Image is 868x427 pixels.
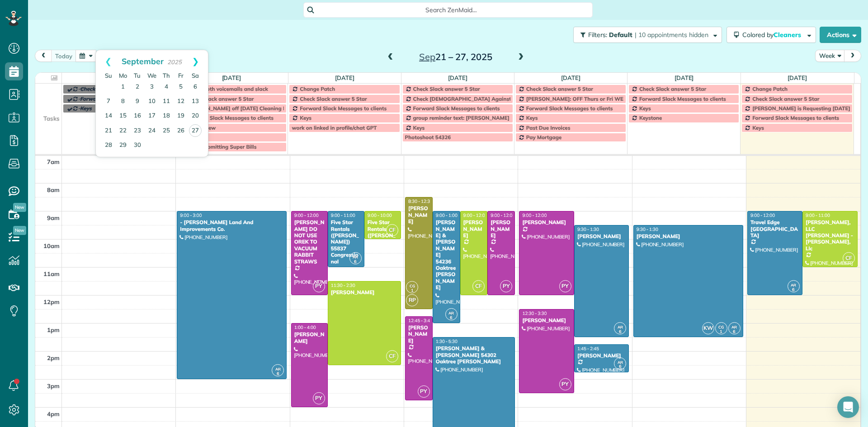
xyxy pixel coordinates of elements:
[350,258,361,266] small: 6
[844,50,861,62] button: next
[526,134,562,141] span: Pay Mortgage
[300,114,311,121] span: Keys
[618,324,623,329] span: AR
[436,212,458,218] span: 9:00 - 1:00
[491,212,515,218] span: 9:00 - 12:00
[116,80,130,94] a: 1
[179,143,256,150] span: Work on submitting Super Bills
[418,385,430,398] span: PY
[96,50,121,73] a: Prev
[147,72,156,79] span: Wednesday
[294,219,325,265] div: [PERSON_NAME] DO NOT USE OREK TO VACUUM RABBIT STRAWS
[526,114,538,121] span: Keys
[806,212,830,218] span: 9:00 - 11:00
[752,124,764,131] span: Keys
[159,94,174,109] a: 11
[805,219,855,252] div: [PERSON_NAME], LLC [PERSON_NAME] - [PERSON_NAME], Llc
[43,270,60,277] span: 11am
[300,105,387,112] span: Forward Slack Messages to clients
[435,219,458,291] div: [PERSON_NAME] & [PERSON_NAME] 54236 Oaktree [PERSON_NAME]
[472,280,485,292] span: CF
[731,324,737,329] span: AR
[47,382,60,389] span: 3pm
[130,138,145,153] a: 30
[300,85,335,92] span: Change Patch
[386,350,398,362] span: CF
[174,80,188,94] a: 5
[183,50,208,73] a: Next
[192,72,199,79] span: Saturday
[609,31,633,39] span: Default
[145,109,159,123] a: 17
[272,370,283,378] small: 6
[522,212,547,218] span: 9:00 - 12:00
[35,50,52,62] button: prev
[180,212,202,218] span: 9:00 - 3:00
[675,74,694,81] a: [DATE]
[716,328,727,336] small: 1
[702,322,714,334] span: KW
[614,362,626,371] small: 6
[448,74,467,81] a: [DATE]
[47,410,60,418] span: 4pm
[526,85,593,92] span: Check Slack answer 5 Star
[43,298,60,305] span: 12pm
[774,31,802,39] span: Cleaners
[435,345,512,365] div: [PERSON_NAME] & [PERSON_NAME] 54302 Oaktree [PERSON_NAME]
[331,282,355,288] span: 11:30 - 2:30
[188,94,203,109] a: 13
[408,318,433,324] span: 12:45 - 3:45
[130,80,145,94] a: 2
[294,331,325,344] div: [PERSON_NAME]
[163,72,170,79] span: Thursday
[335,74,354,81] a: [DATE]
[614,328,626,336] small: 6
[788,74,807,81] a: [DATE]
[130,94,145,109] a: 9
[222,74,241,81] a: [DATE]
[639,114,662,121] span: Keystone
[577,226,599,232] span: 9:30 - 1:30
[116,138,130,153] a: 29
[116,94,130,109] a: 8
[159,124,174,138] a: 25
[47,354,60,361] span: 2pm
[577,346,599,352] span: 1:45 - 2:45
[47,214,60,221] span: 9am
[119,72,127,79] span: Monday
[522,310,547,316] span: 12:30 - 3:30
[130,124,145,138] a: 23
[47,186,60,193] span: 8am
[526,95,636,102] span: [PERSON_NAME]: OFF Thurs or Fri WEEKLY
[43,242,60,249] span: 10am
[573,27,722,43] button: Filters: Default | 10 appointments hidden
[410,283,415,288] span: CG
[522,219,571,225] div: [PERSON_NAME]
[750,219,800,239] div: Travel Edge [GEOGRAPHIC_DATA]
[292,124,377,131] span: work on linked in profile/chat GPT
[436,338,458,344] span: 1:30 - 5:30
[408,205,430,225] div: [PERSON_NAME]
[636,233,741,239] div: [PERSON_NAME]
[522,317,571,324] div: [PERSON_NAME]
[275,366,281,371] span: AR
[167,58,182,66] span: 2025
[569,27,722,43] a: Filters: Default | 10 appointments hidden
[174,109,188,123] a: 19
[618,360,623,365] span: AR
[837,396,859,418] div: Open Intercom Messenger
[116,109,130,123] a: 15
[80,95,167,102] span: Forward Slack Messages to clients
[577,352,627,359] div: [PERSON_NAME]
[189,124,202,137] a: 27
[47,158,60,165] span: 7am
[294,324,316,330] span: 1:00 - 4:00
[386,224,398,236] span: CF
[159,109,174,123] a: 18
[353,254,358,259] span: AR
[405,134,451,141] span: Photoshoot 54326
[187,85,268,92] span: Check both voicemails and slack
[406,294,418,306] span: RP
[188,109,203,123] a: 20
[729,328,740,336] small: 6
